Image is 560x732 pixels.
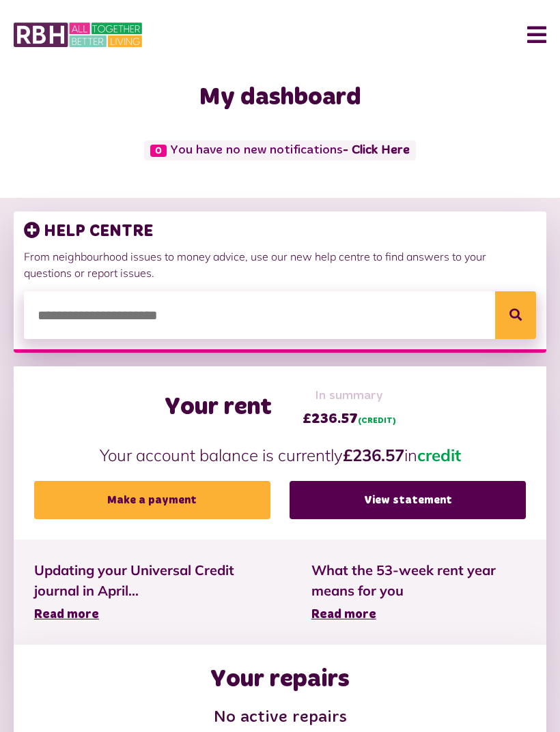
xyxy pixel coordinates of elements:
p: Your account balance is currently in [34,443,526,467]
span: (CREDIT) [358,417,396,425]
h2: Your rent [165,393,272,422]
a: Updating your Universal Credit journal in April... Read more [34,560,270,624]
span: Read more [34,609,99,621]
h3: No active repairs [34,708,526,728]
span: 0 [150,145,167,157]
a: What the 53-week rent year means for you Read more [311,560,526,624]
h3: HELP CENTRE [24,222,536,241]
h2: Your repairs [210,665,350,694]
span: In summary [303,387,396,405]
span: £236.57 [303,409,396,429]
a: View statement [290,481,526,519]
h1: My dashboard [14,83,546,113]
img: MyRBH [14,20,142,49]
a: Make a payment [34,481,270,519]
span: Read more [311,609,376,621]
p: From neighbourhood issues to money advice, use our new help centre to find answers to your questi... [24,248,536,281]
span: Updating your Universal Credit journal in April... [34,560,270,601]
a: - Click Here [343,144,410,156]
span: You have no new notifications [144,141,415,160]
span: What the 53-week rent year means for you [311,560,526,601]
strong: £236.57 [343,445,404,465]
span: credit [417,445,461,465]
